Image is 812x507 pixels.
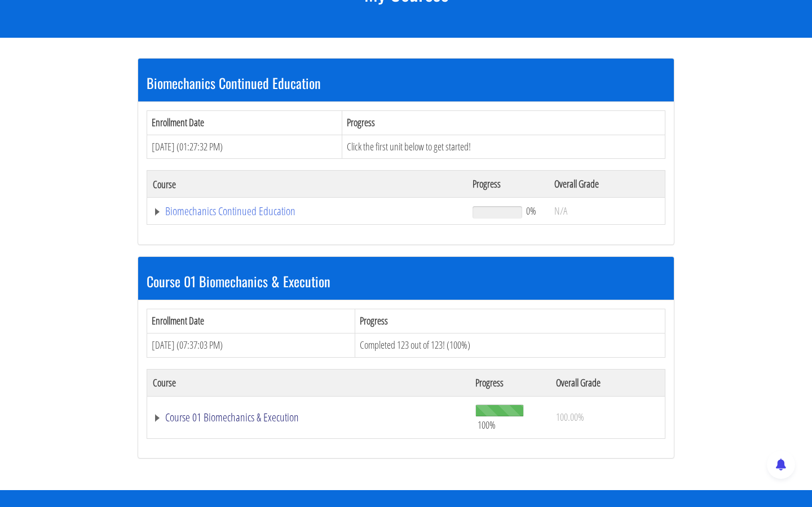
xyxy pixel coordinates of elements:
[147,309,355,333] th: Enrollment Date
[147,333,355,357] td: [DATE] (07:37:03 PM)
[342,110,665,135] th: Progress
[147,369,470,396] th: Course
[147,135,342,159] td: [DATE] (01:27:32 PM)
[550,369,665,396] th: Overall Grade
[550,396,665,438] td: 100.00%
[526,204,536,217] span: 0%
[355,333,665,357] td: Completed 123 out of 123! (100%)
[549,171,665,198] th: Overall Grade
[470,369,550,396] th: Progress
[467,171,549,198] th: Progress
[478,419,496,431] span: 100%
[342,135,665,159] td: Click the first unit below to get started!
[147,274,665,288] h3: Course 01 Biomechanics & Execution
[147,75,665,90] h3: Biomechanics Continued Education
[153,206,461,217] a: Biomechanics Continued Education
[355,309,665,333] th: Progress
[549,198,665,225] td: N/A
[147,171,467,198] th: Course
[147,110,342,135] th: Enrollment Date
[153,412,464,423] a: Course 01 Biomechanics & Execution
